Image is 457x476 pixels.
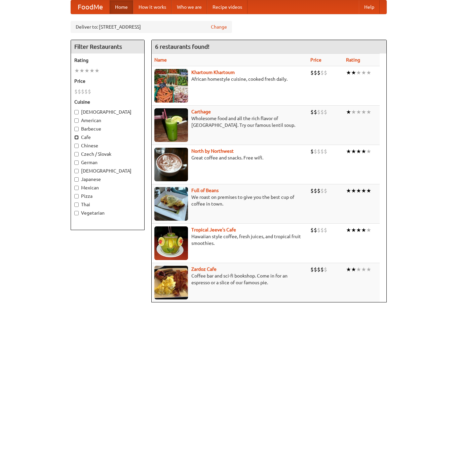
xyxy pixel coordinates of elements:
[346,108,351,116] li: ★
[351,187,356,194] li: ★
[88,88,91,95] li: $
[154,233,305,247] p: Hawaiian style coffee, fresh juices, and tropical fruit smoothies.
[324,226,327,234] li: $
[351,226,356,234] li: ★
[356,266,361,273] li: ★
[366,148,371,155] li: ★
[346,69,351,76] li: ★
[71,21,232,33] div: Deliver to: [STREET_ADDRESS]
[191,227,236,232] b: Tropical Jeeve's Cafe
[310,57,321,63] a: Price
[320,148,324,155] li: $
[74,160,79,165] input: German
[361,69,366,76] li: ★
[74,118,79,123] input: American
[74,210,141,216] label: Vegetarian
[84,88,88,95] li: $
[74,67,79,74] li: ★
[324,108,327,116] li: $
[324,266,327,273] li: $
[154,76,305,82] p: African homestyle cuisine, cooked fresh daily.
[74,142,141,149] label: Chinese
[191,109,211,114] a: Carthage
[366,69,371,76] li: ★
[154,272,305,286] p: Coffee bar and sci-fi bookshop. Come in for an espresso or a slice of our famous pie.
[79,67,84,74] li: ★
[320,226,324,234] li: $
[356,226,361,234] li: ★
[74,127,79,131] input: Barbecue
[361,226,366,234] li: ★
[74,88,78,95] li: $
[74,168,141,174] label: [DEMOGRAPHIC_DATA]
[74,135,79,140] input: Cafe
[110,0,133,14] a: Home
[74,211,79,215] input: Vegetarian
[154,154,305,161] p: Great coffee and snacks. Free wifi.
[356,108,361,116] li: ★
[320,187,324,194] li: $
[154,226,188,260] img: jeeves.jpg
[191,148,234,154] b: North by Northwest
[74,176,141,183] label: Japanese
[361,148,366,155] li: ★
[346,148,351,155] li: ★
[74,184,141,191] label: Mexican
[317,226,320,234] li: $
[154,57,167,63] a: Name
[356,187,361,194] li: ★
[317,108,320,116] li: $
[191,266,217,272] a: Zardoz Cafe
[356,69,361,76] li: ★
[356,148,361,155] li: ★
[74,151,141,157] label: Czech / Slovak
[211,24,227,30] a: Change
[314,226,317,234] li: $
[351,266,356,273] li: ★
[74,194,79,198] input: Pizza
[74,201,141,208] label: Thai
[154,194,305,207] p: We roast on premises to give you the best cup of coffee in town.
[351,108,356,116] li: ★
[310,226,314,234] li: $
[324,187,327,194] li: $
[155,43,210,50] ng-pluralize: 6 restaurants found!
[346,57,360,63] a: Rating
[133,0,172,14] a: How it works
[154,187,188,221] img: beans.jpg
[314,266,317,273] li: $
[191,70,235,75] a: Khartoum Khartoum
[317,266,320,273] li: $
[74,57,141,64] h5: Rating
[351,148,356,155] li: ★
[74,169,79,173] input: [DEMOGRAPHIC_DATA]
[74,203,79,207] input: Thai
[366,266,371,273] li: ★
[361,187,366,194] li: ★
[361,108,366,116] li: ★
[320,108,324,116] li: $
[81,88,84,95] li: $
[366,226,371,234] li: ★
[191,188,219,193] a: Full of Beans
[366,108,371,116] li: ★
[74,159,141,166] label: German
[310,148,314,155] li: $
[359,0,380,14] a: Help
[317,148,320,155] li: $
[346,266,351,273] li: ★
[317,69,320,76] li: $
[71,40,144,53] h4: Filter Restaurants
[74,144,79,148] input: Chinese
[74,78,141,84] h5: Price
[314,69,317,76] li: $
[74,152,79,156] input: Czech / Slovak
[314,148,317,155] li: $
[74,110,79,114] input: [DEMOGRAPHIC_DATA]
[366,187,371,194] li: ★
[71,0,110,14] a: FoodMe
[324,148,327,155] li: $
